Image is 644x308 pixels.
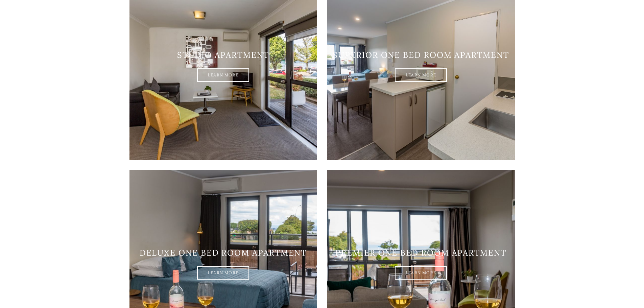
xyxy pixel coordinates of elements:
a: Learn More [197,69,249,82]
h3: Premier one bed room apartment [327,248,515,258]
a: Learn More [395,266,447,280]
h3: Superior one bed room apartment [327,50,515,60]
h3: Studio Apartment [129,50,317,60]
a: Learn More [197,266,249,280]
h3: Deluxe one bed room apartment [129,248,317,258]
a: Learn More [395,69,447,82]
